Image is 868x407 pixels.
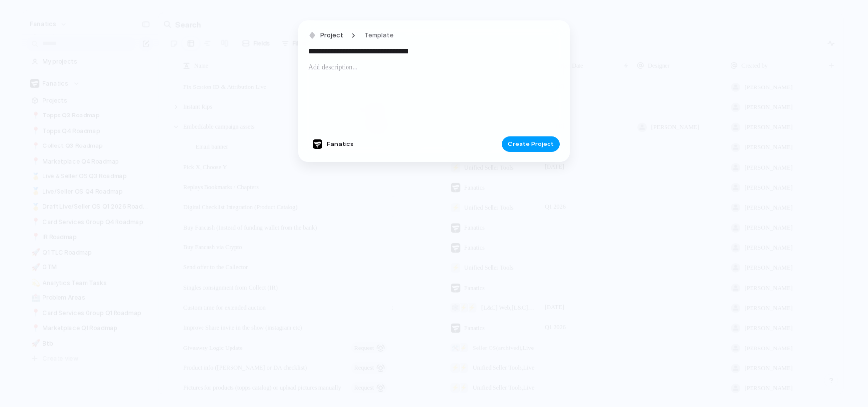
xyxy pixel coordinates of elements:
[502,136,560,152] button: Create Project
[508,140,554,149] span: Create Project
[358,29,400,43] button: Template
[327,140,354,149] span: Fanatics
[320,30,343,40] span: Project
[364,30,394,40] span: Template
[306,29,346,43] button: Project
